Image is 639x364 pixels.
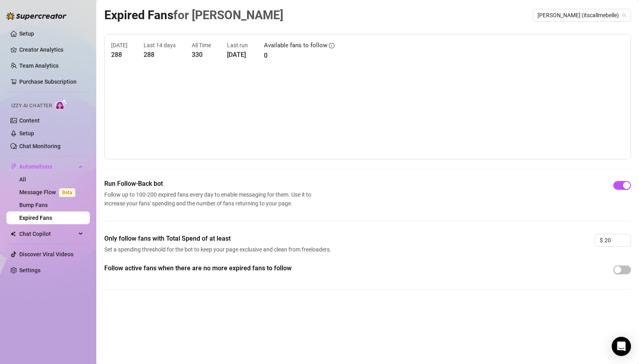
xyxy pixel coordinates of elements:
span: Izzy AI Chatter [11,102,52,110]
a: Chat Monitoring [19,143,61,149]
img: AI Chatter [55,99,67,111]
span: Automations [19,160,76,173]
a: Purchase Subscription [19,78,77,85]
a: Bump Fans [19,202,48,208]
img: Chat Copilot [10,231,16,237]
a: Settings [19,267,41,274]
article: [DATE] [111,41,128,50]
a: Discover Viral Videos [19,251,73,257]
a: Setup [19,130,34,137]
span: Chat Copilot [19,227,76,240]
a: Setup [19,30,34,37]
span: thunderbolt [10,163,17,170]
article: 330 [192,50,211,60]
article: Available fans to follow [264,41,327,50]
article: Last run [227,41,248,50]
span: Only follow fans with Total Spend of at least [104,234,334,243]
a: Expired Fans [19,215,52,221]
div: Open Intercom Messenger [612,337,631,356]
a: Content [19,117,40,124]
a: Creator Analytics [19,43,83,56]
a: All [19,176,26,183]
span: team [622,13,627,18]
article: [DATE] [227,50,248,60]
span: Isabella (itscallmebelle) [538,9,626,21]
article: 288 [144,50,176,60]
article: 288 [111,50,128,60]
a: Team Analytics [19,62,59,69]
input: 0.00 [605,234,631,246]
article: 0 [264,50,335,60]
article: Last 14 days [144,41,176,50]
img: logo-BBDzfeDw.svg [6,12,67,20]
span: info-circle [329,43,335,48]
span: Set a spending threshold for the bot to keep your page exclusive and clean from freeloaders. [104,245,334,254]
span: Follow active fans when there are no more expired fans to follow [104,263,334,273]
span: Run Follow-Back bot [104,179,314,189]
a: Message FlowBeta [19,189,79,195]
span: for [PERSON_NAME] [173,8,283,22]
article: All Time [192,41,211,50]
article: Expired Fans [104,6,283,24]
span: Follow up to 100-200 expired fans every day to enable messaging for them. Use it to increase your... [104,190,314,208]
span: Beta [59,188,75,197]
